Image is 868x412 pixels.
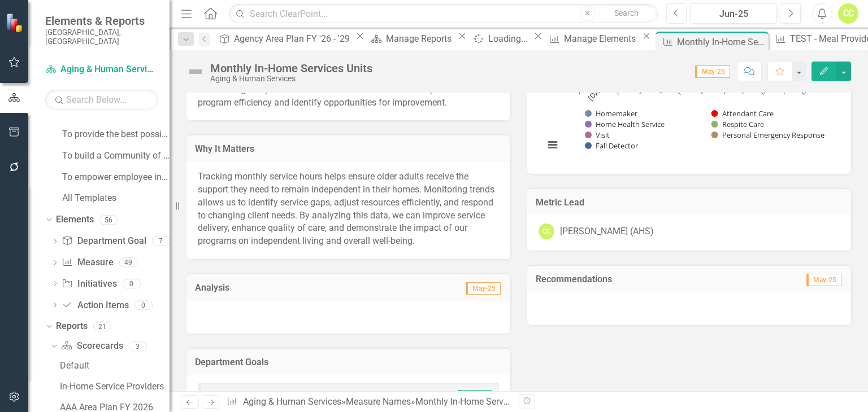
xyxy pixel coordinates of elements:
[386,32,455,46] div: Manage Reports
[614,8,639,17] span: Search
[62,235,146,248] a: Department Goal
[129,341,147,351] div: 3
[711,108,774,119] button: Show Attendant Care
[60,382,170,392] div: In-Home Service Providers
[458,390,492,402] span: Jun-25
[62,192,170,205] a: All Templates
[227,396,510,409] div: » »
[60,361,170,371] div: Default
[186,63,205,81] img: Not Defined
[198,171,494,246] span: Tracking monthly service hours helps ensure older adults receive the support they need to remain ...
[536,198,843,208] h3: Metric Lead
[56,320,88,333] a: Reports
[61,340,123,353] a: Scorecards
[690,3,777,24] button: Jun-25
[346,396,411,407] a: Measure Names
[488,32,531,46] div: Loading...
[711,119,765,129] button: Show Respite Care
[711,130,826,140] button: Show Personal Emergency Response
[722,108,774,119] text: Attendant Care
[598,6,655,21] button: Search
[539,223,554,239] div: CC
[560,225,654,238] div: [PERSON_NAME] (AHS)
[466,282,501,295] span: May-25
[119,258,137,268] div: 49
[585,119,666,129] button: Show Home Health Service
[536,274,744,284] h3: Recommendations
[57,378,170,396] a: In-Home Service Providers
[234,32,353,46] div: Agency Area Plan FY '26 - '29
[545,32,639,46] a: Manage Elements
[99,215,118,225] div: 56
[585,130,610,140] button: Show Visit
[564,32,639,46] div: Manage Elements
[695,65,730,78] span: May-25
[210,62,372,74] div: Monthly In-Home Services Units
[62,278,116,291] a: Initiatives
[585,141,639,151] button: Show Fall Detector
[152,236,170,246] div: 7
[415,396,542,407] div: Monthly In-Home Services Units
[6,12,25,32] img: ClearPoint Strategy
[694,7,773,21] div: Jun-25
[367,32,455,46] a: Manage Reports
[838,3,858,24] button: CC
[62,150,170,163] a: To build a Community of Choice where people want to live and work​
[210,74,372,83] div: Aging & Human Services
[585,108,638,119] button: Show Homemaker
[62,299,128,312] a: Action Items
[195,283,345,293] h3: Analysis
[62,171,170,184] a: To empower employee innovation and productivity
[123,279,141,288] div: 0
[93,322,111,331] div: 21
[56,213,94,226] a: Elements
[57,357,170,375] a: Default
[545,137,561,153] button: View chart menu, Chart
[134,300,153,310] div: 0
[195,357,502,367] h3: Department Goals
[62,128,170,141] a: To provide the best possible mandatory and discretionary services
[243,396,341,407] a: Aging & Human Services
[677,35,766,49] div: Monthly In-Home Services Units
[45,28,158,46] small: [GEOGRAPHIC_DATA], [GEOGRAPHIC_DATA]
[470,32,531,46] a: Loading...
[806,274,841,286] span: May-25
[195,144,502,154] h3: Why It Matters
[45,14,158,28] span: Elements & Reports
[215,32,353,46] a: Agency Area Plan FY '26 - '29
[204,389,218,403] img: Not Defined
[229,4,657,24] input: Search ClearPoint...
[45,90,158,109] input: Search Below...
[62,256,113,269] a: Measure
[45,63,158,76] a: Aging & Human Services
